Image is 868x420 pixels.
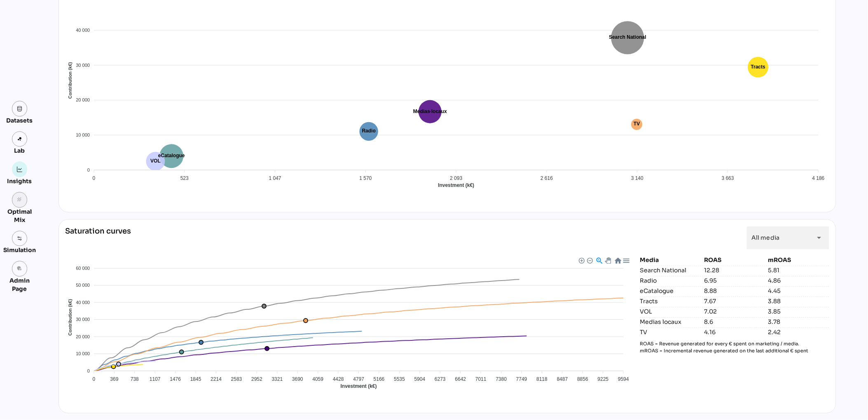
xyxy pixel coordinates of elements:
[704,287,765,295] div: 8.88
[704,256,765,264] div: ROAS
[76,300,90,305] tspan: 40 000
[595,257,602,264] div: Selection Zoom
[76,266,90,271] tspan: 60 000
[17,266,23,271] i: admin_panel_settings
[394,376,405,382] tspan: 5535
[269,175,281,181] tspan: 1 047
[768,318,829,326] div: 3.78
[614,257,621,264] div: Reset Zoom
[76,97,90,102] tspan: 20 000
[110,376,118,382] tspan: 369
[180,175,188,181] tspan: 523
[704,297,765,305] div: 7.67
[622,257,629,264] div: Menu
[640,297,701,305] div: Tracts
[455,376,466,382] tspan: 6642
[333,376,344,382] tspan: 4428
[768,297,829,305] div: 3.88
[414,376,425,382] tspan: 5904
[577,376,588,382] tspan: 8856
[17,236,23,241] img: settings.svg
[768,266,829,274] div: 5.81
[768,287,829,295] div: 4.45
[373,376,384,382] tspan: 5166
[149,376,160,382] tspan: 1107
[17,106,23,111] img: data.svg
[704,328,765,336] div: 4.16
[640,307,701,316] div: VOL
[3,208,36,224] div: Optimal Mix
[292,376,303,382] tspan: 3690
[704,266,765,274] div: 12.28
[587,257,592,263] div: Zoom Out
[631,175,643,181] tspan: 3 140
[251,376,262,382] tspan: 2952
[812,175,824,181] tspan: 4 186
[640,340,829,354] p: ROAS = Revenue generated for every € spent on marketing / media. mROAS = Incremental revenue gene...
[768,328,829,336] div: 2.42
[92,175,95,181] tspan: 0
[540,175,553,181] tspan: 2 616
[435,376,446,382] tspan: 6273
[7,177,32,185] div: Insights
[704,307,765,316] div: 7.02
[190,376,201,382] tspan: 1845
[640,256,701,264] div: Media
[3,246,36,254] div: Simulation
[76,62,90,67] tspan: 30 000
[3,276,36,293] div: Admin Page
[704,318,765,326] div: 8.6
[353,376,364,382] tspan: 4797
[87,167,89,172] tspan: 0
[67,62,72,99] text: Contribution (k€)
[11,146,29,155] div: Lab
[211,376,222,382] tspan: 2214
[578,257,584,263] div: Zoom In
[597,376,608,382] tspan: 9225
[496,376,507,382] tspan: 7380
[722,175,734,181] tspan: 3 663
[640,266,701,274] div: Search National
[17,166,23,172] img: graph.svg
[438,182,474,188] text: Investment (k€)
[231,376,242,382] tspan: 2583
[704,276,765,285] div: 6.95
[768,307,829,316] div: 3.85
[271,376,283,382] tspan: 3321
[814,233,824,243] i: arrow_drop_down
[76,283,90,288] tspan: 50 000
[768,276,829,285] div: 4.86
[640,287,701,295] div: eCatalogue
[92,376,95,382] tspan: 0
[768,256,829,264] div: mROAS
[312,376,323,382] tspan: 4059
[76,334,90,339] tspan: 20 000
[17,197,23,203] i: grain
[66,226,131,249] div: Saturation curves
[170,376,181,382] tspan: 1476
[450,175,462,181] tspan: 2 093
[359,175,372,181] tspan: 1 570
[640,328,701,336] div: TV
[640,318,701,326] div: Medias locaux
[87,368,89,373] tspan: 0
[67,299,72,335] text: Contribution (k€)
[557,376,568,382] tspan: 8487
[618,376,629,382] tspan: 9594
[17,136,23,142] img: lab.svg
[76,317,90,322] tspan: 30 000
[76,351,90,356] tspan: 10 000
[76,132,90,137] tspan: 10 000
[605,257,610,262] div: Panning
[475,376,487,382] tspan: 7011
[536,376,547,382] tspan: 8118
[7,116,33,125] div: Datasets
[640,276,701,285] div: Radio
[76,27,90,32] tspan: 40 000
[130,376,138,382] tspan: 738
[752,234,780,241] span: All media
[340,383,377,389] text: Investment (k€)
[516,376,527,382] tspan: 7749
